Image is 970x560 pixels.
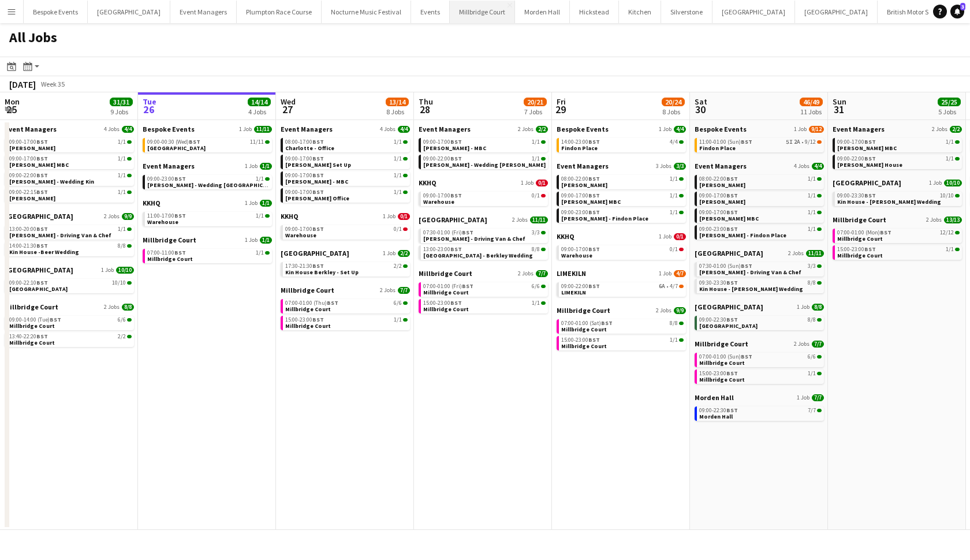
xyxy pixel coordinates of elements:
span: BST [588,245,600,253]
a: 08:00-17:00BST1/1Charlotte - Office [285,138,408,151]
span: 9/12 [809,126,824,133]
a: 14:00-23:00BST4/4Findon Place [561,138,684,151]
a: [GEOGRAPHIC_DATA]1 Job10/10 [833,178,962,187]
span: 1/1 [118,156,126,162]
div: [GEOGRAPHIC_DATA]2 Jobs11/1107:30-01:00 (Fri)BST3/3[PERSON_NAME] - Driving Van & Chef13:00-23:00B... [419,215,548,269]
span: Gina - Findon Place [561,215,648,222]
span: BST [36,155,48,162]
span: 9/12 [805,139,816,145]
span: 2/2 [536,126,548,133]
div: Event Managers3 Jobs3/308:00-22:00BST1/1[PERSON_NAME]09:00-17:00BST1/1[PERSON_NAME] MBC09:00-23:0... [557,162,686,232]
span: BST [36,242,48,249]
span: Millbridge Court [837,235,883,242]
a: 09:00-23:00BST1/1[PERSON_NAME] - Findon Place [699,225,822,238]
span: BST [36,171,48,179]
span: 2 Jobs [932,126,947,133]
a: Millbridge Court1 Job1/1 [143,236,272,244]
span: 1/1 [670,193,678,199]
a: Bespoke Events1 Job4/4 [557,125,686,133]
span: 1/1 [946,139,954,145]
span: 14:00-23:00 [561,139,600,145]
span: 09:00-17:00 [423,139,462,145]
span: BST [174,249,186,256]
a: 09:00-22:00BST1/1[PERSON_NAME] - Wedding [PERSON_NAME] [423,155,546,168]
button: Bespoke Events [24,1,88,23]
a: 08:00-22:00BST1/1[PERSON_NAME] [699,175,822,188]
span: Millbridge Court [147,255,193,263]
span: Kin House [281,249,349,257]
span: 09:00-17:00 [561,247,600,252]
span: Event Managers [419,125,471,133]
span: 2 Jobs [926,216,942,223]
a: 09:00-17:00BST1/1[PERSON_NAME] Office [285,188,408,201]
span: 1/1 [260,237,272,244]
span: 3 Jobs [656,163,671,170]
span: BST [189,138,200,145]
span: 09:00-23:30 [837,193,876,199]
span: 1 Job [245,163,258,170]
span: BST [726,192,738,199]
span: 07:00-01:00 (Mon) [837,230,891,236]
span: BST [174,175,186,182]
span: 13:00-20:00 [9,226,48,232]
span: 1 Job [659,233,671,240]
span: 1/1 [260,163,272,170]
div: [GEOGRAPHIC_DATA]2 Jobs11/1107:30-01:00 (Sun)BST3/3[PERSON_NAME] - Driving Van & Chef09:30-23:30B... [695,249,824,303]
button: [GEOGRAPHIC_DATA] [795,1,878,23]
span: 1/1 [808,193,816,199]
span: 1/1 [256,213,264,219]
span: 09:00-23:00 [147,176,186,182]
button: Events [411,1,450,23]
span: Findon Place [699,144,736,152]
span: 4/4 [398,126,410,133]
span: Harvey Kin - Driving Van & Chef [9,232,111,239]
span: 3/3 [532,230,540,236]
span: BST [312,188,324,196]
a: [GEOGRAPHIC_DATA]2 Jobs11/11 [419,215,548,224]
span: 1/1 [256,176,264,182]
span: 1/1 [118,189,126,195]
a: 09:00-17:00BST1/1[PERSON_NAME] MBC [837,138,960,151]
span: 5I [786,139,793,145]
span: 1/1 [118,226,126,232]
a: Event Managers4 Jobs4/4 [281,125,410,133]
span: BST [450,155,462,162]
span: 11/11 [250,139,264,145]
div: Event Managers4 Jobs4/409:00-17:00BST1/1[PERSON_NAME]09:00-17:00BST1/1[PERSON_NAME] MBC09:00-22:0... [5,125,134,212]
span: 4/4 [122,126,134,133]
a: [GEOGRAPHIC_DATA]2 Jobs9/9 [5,212,134,221]
span: 1 Job [659,126,671,133]
a: 08:00-22:00BST1/1[PERSON_NAME] [561,175,684,188]
span: 4/4 [674,126,686,133]
span: Magda - Kin [699,198,745,206]
span: BST [726,208,738,216]
a: 09:00-17:00BST1/1[PERSON_NAME] MBC [561,192,684,205]
a: 11:00-01:00 (Sun)BST5I2A•9/12Findon Place [699,138,822,151]
span: BST [36,225,48,233]
span: BST [726,225,738,233]
span: 09:00-17:00 [285,156,324,162]
span: 1/1 [394,189,402,195]
span: 4 Jobs [104,126,120,133]
span: 2/2 [950,126,962,133]
span: 09:00-22:15 [9,189,48,195]
button: Plumpton Race Course [237,1,322,23]
span: 1 Job [794,126,807,133]
div: • [699,139,822,145]
div: Event Managers1 Job1/109:00-23:00BST1/1[PERSON_NAME] - Wedding [GEOGRAPHIC_DATA] [143,162,272,199]
a: 13:00-23:00BST8/8[GEOGRAPHIC_DATA] - Berkley Wedding [423,245,546,259]
a: Millbridge Court2 Jobs13/13 [833,215,962,224]
span: Molly MBC [9,161,69,169]
span: BST [450,245,462,253]
span: Event Managers [695,162,747,170]
span: 2 Jobs [788,250,804,257]
div: Event Managers4 Jobs4/408:00-22:00BST1/1[PERSON_NAME]09:00-17:00BST1/1[PERSON_NAME]09:00-17:00BST... [695,162,824,249]
span: 2 Jobs [104,213,120,220]
span: Gina - Kin House [837,161,902,169]
span: 1 Job [929,180,942,186]
span: BST [312,138,324,145]
div: Bespoke Events1 Job9/1211:00-01:00 (Sun)BST5I2A•9/12Findon Place [695,125,824,162]
span: 11/11 [254,126,272,133]
a: 09:00-23:00BST1/1[PERSON_NAME] - Wedding [GEOGRAPHIC_DATA] [147,175,270,188]
span: Millbridge Court [143,236,196,244]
